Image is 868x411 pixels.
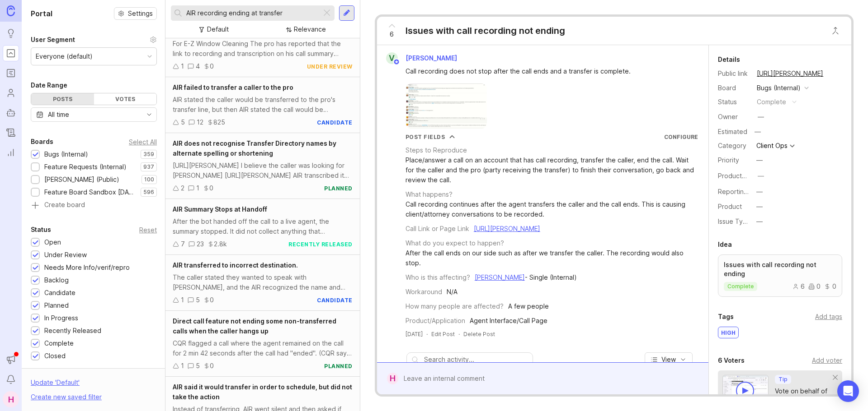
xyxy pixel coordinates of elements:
[173,217,353,236] div: After the bot handed off the call to a live agent, the summary stopped. It did not collect anythi...
[381,52,464,64] a: V[PERSON_NAME]
[754,68,826,79] a: [URL][PERSON_NAME]
[129,139,157,144] div: Select All
[426,330,428,338] div: ·
[142,111,156,118] svg: toggle icon
[181,117,185,127] div: 5
[288,240,353,248] div: recently released
[139,227,157,232] div: Reset
[815,312,842,322] div: Add tags
[173,272,353,292] div: The caller stated they wanted to speak with [PERSON_NAME], and the AIR recognized the name and no...
[406,301,504,311] div: How many people are affected?
[173,39,353,59] div: For E-Z Window Cleaning The pro has reported that the link to recording and transcription on his ...
[44,300,69,310] div: Planned
[406,145,467,155] div: Steps to Reproduce
[196,183,199,193] div: 1
[210,295,214,305] div: 0
[718,156,739,164] label: Priority
[210,361,214,371] div: 0
[207,24,229,34] div: Default
[307,63,353,70] div: under review
[718,97,750,107] div: Status
[181,295,184,305] div: 1
[387,373,398,384] div: H
[3,45,19,61] a: Portal
[44,237,61,247] div: Open
[406,155,698,185] div: Place/answer a call on an account that has call recording, transfer the caller, end the call. Wai...
[165,311,360,377] a: Direct call feature not ending some non-transferred calls when the caller hangs upCQR flagged a c...
[406,272,470,282] div: Who is this affecting?
[3,65,19,81] a: Roadmaps
[196,295,200,305] div: 5
[718,172,766,180] label: ProductboardID
[752,126,764,138] div: —
[48,110,69,120] div: All time
[837,380,859,402] div: Open Intercom Messenger
[406,248,698,268] div: After the call ends on our side such as after we transfer the caller. The recording would also stop.
[173,95,353,115] div: AIR stated the caller would be transferred to the pro's transfer line, but then AIR stated the ca...
[406,24,565,37] div: Issues with call recording not ending
[143,151,154,158] p: 359
[44,175,119,185] div: [PERSON_NAME] (Public)
[44,162,127,172] div: Feature Requests (Internal)
[3,371,19,388] button: Notifications
[826,22,844,40] button: Close button
[470,316,547,326] div: Agent Interface/Call Page
[94,93,157,105] div: Votes
[44,149,88,159] div: Bugs (Internal)
[727,283,754,290] p: complete
[406,224,469,234] div: Call Link or Page Link
[718,203,742,210] label: Product
[758,171,764,181] div: —
[294,24,326,34] div: Relevance
[44,326,101,336] div: Recently Released
[31,80,67,91] div: Date Range
[718,239,732,250] div: Idea
[718,217,751,225] label: Issue Type
[186,8,318,18] input: Search...
[31,93,94,105] div: Posts
[44,288,75,298] div: Candidate
[173,317,336,335] span: Direct call feature not ending some non-transferred calls when the caller hangs up
[508,301,549,311] div: A few people
[210,61,214,71] div: 0
[463,330,495,338] div: Delete Post
[758,112,764,122] div: —
[775,386,833,406] div: Vote on behalf of your users
[181,183,184,193] div: 2
[406,133,455,141] button: Post Fields
[718,83,750,93] div: Board
[173,161,353,180] div: [URL][PERSON_NAME] I believe the caller was looking for [PERSON_NAME] [URL][PERSON_NAME] AIR tran...
[128,9,153,18] span: Settings
[406,189,453,199] div: What happens?
[144,176,154,183] p: 100
[812,356,842,365] div: Add voter
[31,224,51,235] div: Status
[3,391,19,407] div: H
[475,273,525,281] a: [PERSON_NAME]
[393,59,400,65] img: member badge
[386,52,398,64] div: V
[757,97,786,107] div: complete
[31,34,75,45] div: User Segment
[114,7,157,20] button: Settings
[718,54,740,65] div: Details
[718,129,747,135] div: Estimated
[197,117,203,127] div: 12
[406,330,423,338] a: [DATE]
[44,250,87,260] div: Under Review
[406,331,423,337] time: [DATE]
[213,117,225,127] div: 825
[173,139,336,157] span: AIR does not recognise Transfer Directory names by alternate spelling or shortening
[7,5,15,16] img: Canny Home
[173,261,298,269] span: AIR transferred to incorrect destination.
[664,134,698,140] a: Configure
[181,361,184,371] div: 1
[406,287,442,297] div: Workaround
[718,69,750,79] div: Public link
[31,202,157,210] a: Create board
[324,362,353,370] div: planned
[3,125,19,141] a: Changelog
[475,272,577,282] div: - Single (Internal)
[44,275,69,285] div: Backlog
